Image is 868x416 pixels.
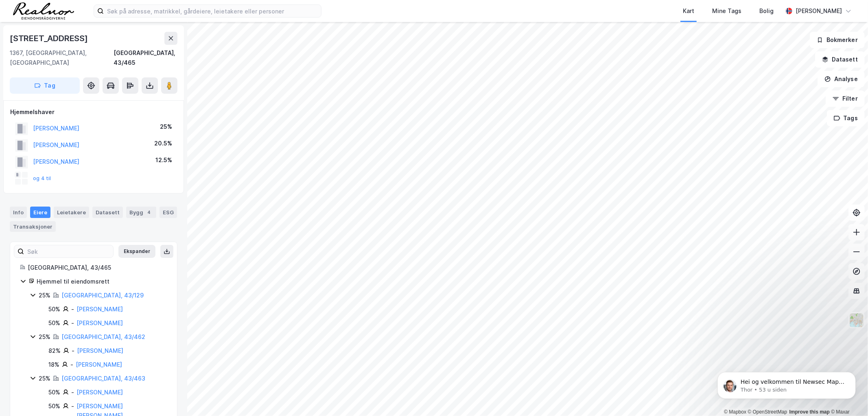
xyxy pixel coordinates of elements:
div: 50% [48,318,60,328]
div: Eiere [30,207,50,218]
a: Mapbox [724,409,746,415]
a: Improve this map [789,409,830,415]
input: Søk [24,245,113,258]
div: Mine Tags [712,6,741,16]
div: [STREET_ADDRESS] [10,32,90,45]
div: Bygg [126,207,156,218]
div: 18% [48,360,59,370]
div: 25% [39,374,50,383]
a: [PERSON_NAME] [76,361,122,368]
button: Filter [826,90,865,107]
div: - [71,401,74,411]
div: - [71,387,74,397]
div: Hjemmel til eiendomsrett [37,277,167,286]
a: [PERSON_NAME] [77,347,123,354]
div: - [71,318,74,328]
a: [GEOGRAPHIC_DATA], 43/463 [61,375,145,382]
div: [GEOGRAPHIC_DATA], 43/465 [114,48,177,68]
div: Hjemmelshaver [10,107,177,117]
img: Z [849,313,864,328]
div: [PERSON_NAME] [796,6,842,16]
a: [PERSON_NAME] [77,389,123,396]
div: Transaksjoner [10,221,56,232]
a: OpenStreetMap [748,409,787,415]
img: realnor-logo.934646d98de889bb5806.png [13,2,74,20]
div: - [71,304,74,314]
button: Analyse [818,71,865,87]
div: Leietakere [54,207,89,218]
button: Bokmerker [810,32,865,48]
div: - [70,360,73,370]
div: 25% [39,332,50,342]
a: [PERSON_NAME] [77,306,123,313]
div: - [72,346,74,356]
div: 1367, [GEOGRAPHIC_DATA], [GEOGRAPHIC_DATA] [10,48,114,68]
button: Tags [827,110,865,126]
a: [GEOGRAPHIC_DATA], 43/129 [61,292,144,299]
div: 20.5% [154,139,172,148]
button: Ekspander [118,245,155,258]
div: 50% [48,387,60,397]
div: 25% [160,122,172,132]
div: ESG [160,207,177,218]
button: Tag [10,77,80,94]
button: Datasett [815,51,865,68]
a: [GEOGRAPHIC_DATA], 43/462 [61,333,145,340]
div: Kart [683,6,694,16]
input: Søk på adresse, matrikkel, gårdeiere, leietakere eller personer [104,5,321,17]
div: 12.5% [155,155,172,165]
div: [GEOGRAPHIC_DATA], 43/465 [28,263,167,273]
div: Info [10,207,27,218]
div: 50% [48,304,60,314]
iframe: Intercom notifications melding [705,355,868,412]
div: 4 [145,208,153,216]
div: 25% [39,291,50,300]
div: 82% [48,346,61,356]
div: Bolig [759,6,774,16]
div: Datasett [92,207,123,218]
div: 50% [48,401,60,411]
a: [PERSON_NAME] [77,319,123,326]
